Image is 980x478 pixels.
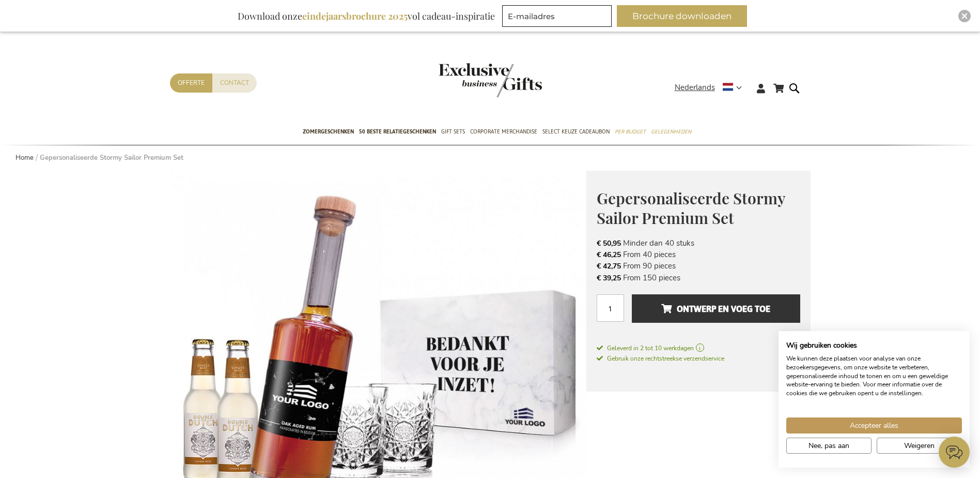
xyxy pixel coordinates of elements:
span: Gelegenheden [651,126,691,137]
li: Minder dan 40 stuks [597,237,800,249]
p: We kunnen deze plaatsen voor analyse van onze bezoekersgegevens, om onze website te verbeteren, g... [786,354,962,398]
span: Per Budget [615,126,646,137]
li: From 40 pieces [597,249,800,260]
div: Close [958,10,971,22]
button: Alle cookies weigeren [877,438,962,454]
b: eindejaarsbrochure 2025 [302,10,408,22]
button: Pas cookie voorkeuren aan [786,438,872,454]
span: € 42,75 [597,261,621,271]
span: 50 beste relatiegeschenken [359,126,436,137]
span: Nederlands [675,82,715,94]
h2: Wij gebruiken cookies [786,341,962,350]
form: marketing offers and promotions [502,5,615,30]
a: Offerte [170,73,212,93]
iframe: belco-activator-frame [939,437,970,468]
a: Contact [212,73,257,93]
span: Corporate Merchandise [470,126,537,137]
strong: Gepersonaliseerde Stormy Sailor Premium Set [40,153,183,162]
span: Zomergeschenken [303,126,354,137]
div: Nederlands [675,82,749,94]
a: Home [15,153,34,162]
span: Select Keuze Cadeaubon [542,126,610,137]
a: Gebruik onze rechtstreekse verzendservice [597,353,724,363]
span: Accepteer alles [850,420,898,431]
a: Geleverd in 2 tot 10 werkdagen [597,343,800,353]
li: From 90 pieces [597,260,800,272]
span: Gift Sets [441,126,465,137]
img: Close [961,13,968,19]
button: Ontwerp en voeg toe [632,294,800,323]
a: store logo [439,63,490,97]
li: From 150 pieces [597,272,800,283]
img: Exclusive Business gifts logo [439,63,542,97]
span: € 50,95 [597,238,621,248]
span: Gepersonaliseerde Stormy Sailor Premium Set [597,188,785,229]
span: Gebruik onze rechtstreekse verzendservice [597,354,724,363]
span: Weigeren [904,440,935,451]
button: Accepteer alle cookies [786,417,962,434]
span: € 46,25 [597,250,621,260]
input: E-mailadres [502,5,612,27]
span: Ontwerp en voeg toe [661,301,770,317]
input: Aantal [597,294,624,322]
span: € 39,25 [597,273,621,283]
div: Download onze vol cadeau-inspiratie [233,5,500,27]
button: Brochure downloaden [617,5,747,27]
span: Nee, pas aan [808,440,849,451]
